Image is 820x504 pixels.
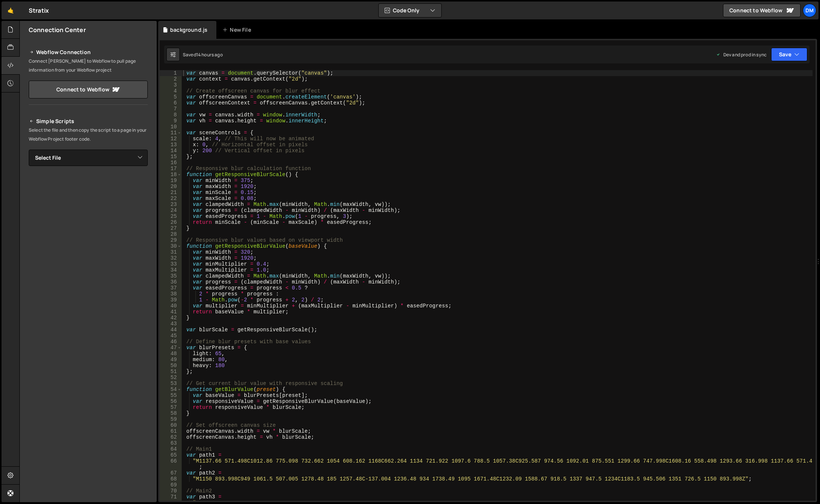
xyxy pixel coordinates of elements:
div: 66 [160,458,182,470]
div: 37 [160,285,182,291]
div: 70 [160,488,182,494]
div: 13 [160,142,182,148]
div: 1 [160,70,182,76]
div: 15 [160,154,182,160]
div: 51 [160,369,182,375]
div: 40 [160,303,182,309]
div: 62 [160,434,182,440]
div: 31 [160,249,182,255]
div: 65 [160,452,182,458]
div: 23 [160,201,182,207]
a: Dm [803,4,816,17]
div: 27 [160,225,182,231]
div: 22 [160,195,182,201]
div: 21 [160,190,182,195]
div: 17 [160,166,182,172]
div: 42 [160,315,182,321]
div: 12 [160,136,182,142]
div: 10 [160,124,182,130]
div: 6 [160,100,182,106]
div: Stratix [29,6,49,15]
a: Connect to Webflow [29,81,148,98]
div: 58 [160,410,182,416]
div: 20 [160,184,182,190]
div: 24 [160,207,182,213]
div: 44 [160,327,182,333]
iframe: YouTube video player [29,178,148,245]
div: 52 [160,375,182,381]
div: 3 [160,82,182,88]
div: 67 [160,470,182,476]
div: 53 [160,381,182,386]
div: 41 [160,309,182,315]
h2: Simple Scripts [29,117,148,126]
div: 68 [160,476,182,482]
div: 2 [160,76,182,82]
p: Connect [PERSON_NAME] to Webflow to pull page information from your Webflow project [29,57,148,75]
div: 49 [160,357,182,363]
div: 63 [160,440,182,446]
button: Save [771,48,807,61]
div: 32 [160,255,182,261]
div: 50 [160,363,182,369]
div: 11 [160,130,182,136]
div: 54 [160,386,182,392]
div: 69 [160,482,182,488]
div: Dev and prod in sync [716,51,767,58]
div: Saved [183,51,223,58]
div: 18 [160,172,182,178]
div: 43 [160,321,182,327]
div: 19 [160,178,182,184]
iframe: YouTube video player [29,250,148,317]
p: Select the file and then copy the script to a page in your Webflow Project footer code. [29,126,148,144]
div: 16 [160,160,182,166]
div: 59 [160,416,182,422]
div: 4 [160,88,182,94]
div: New File [222,26,254,34]
h2: Connection Center [29,26,86,34]
div: 56 [160,398,182,404]
div: 28 [160,231,182,237]
div: 33 [160,261,182,267]
div: 60 [160,422,182,428]
div: 14 [160,148,182,154]
div: 26 [160,219,182,225]
div: 9 [160,118,182,124]
div: 29 [160,237,182,243]
div: 71 [160,494,182,500]
div: 8 [160,112,182,118]
a: Connect to Webflow [723,4,801,17]
div: 30 [160,243,182,249]
div: 5 [160,94,182,100]
div: 36 [160,279,182,285]
div: 14 hours ago [196,51,223,58]
div: 39 [160,297,182,303]
div: 55 [160,392,182,398]
div: 48 [160,351,182,357]
div: 25 [160,213,182,219]
div: 46 [160,339,182,345]
div: 35 [160,273,182,279]
button: Code Only [379,4,441,17]
div: 38 [160,291,182,297]
div: 64 [160,446,182,452]
a: 🤙 [1,1,20,19]
div: background.js [170,26,207,34]
div: 61 [160,428,182,434]
div: 45 [160,333,182,339]
div: 7 [160,106,182,112]
div: 34 [160,267,182,273]
div: 57 [160,404,182,410]
div: 47 [160,345,182,351]
h2: Webflow Connection [29,48,148,57]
